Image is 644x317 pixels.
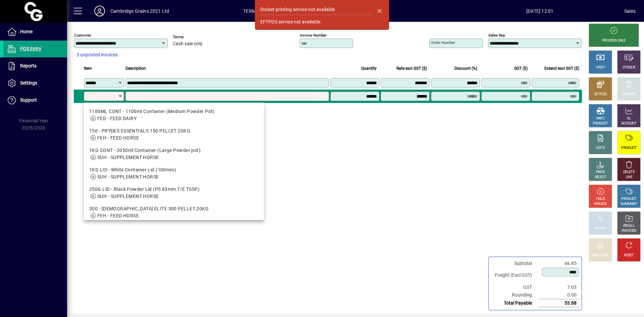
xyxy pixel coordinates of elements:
[74,49,120,61] button: 3 unposted invoices
[623,92,636,97] div: CHARGE
[491,267,539,283] td: Freight (Excl GST)
[539,283,579,291] td: 7.03
[3,92,67,109] a: Support
[89,147,259,154] div: 1KG CONT - 2050ml Container (Large Powder pot)
[491,291,539,299] td: Rounding
[20,63,37,68] span: Reports
[89,108,259,115] div: 1100ML CONT - 1100ml Container (Medium Powder Pot)
[361,65,377,72] span: Quantity
[544,65,579,72] span: Extend excl GST ($)
[84,144,264,164] mat-option: 1KG CONT - 2050ml Container (Large Powder pot)
[76,51,118,58] span: 3 unposted invoices
[84,203,264,222] mat-option: 300 - PRYDES ELITE 300 PELLET 20KG
[592,253,608,258] div: DISCOUNT
[621,121,637,126] div: ACCOUNT
[621,197,636,202] div: PRODUCT
[594,92,607,97] div: EFTPOS
[623,65,635,70] div: CHEQUE
[488,33,505,38] mat-label: Sales rep
[84,164,264,183] mat-option: 1KG LID - White Container Lid (100mm)
[602,38,626,43] div: PROCESS SALE
[491,260,539,267] td: Subtotal
[539,291,579,299] td: 0.00
[300,33,327,38] mat-label: Invoice number
[89,5,110,17] button: Profile
[595,175,606,180] div: SELECT
[97,155,159,160] span: SUH - SUPPLEMENT HORSE
[84,183,264,203] mat-option: 250G LID - Black Powder Lid (PS 83mm T/E TSSP)
[84,125,264,144] mat-option: 150 - PRYDES ESSENTIALS 150 PELLET 20KG
[260,18,320,25] div: EFTPOS service not available
[89,127,259,135] div: 150 - PRYDES ESSENTIALS 150 PELLET 20KG
[3,75,67,92] a: Settings
[74,33,91,38] mat-label: Customer
[596,65,605,70] div: CASH
[623,223,635,228] div: RECALL
[491,283,539,291] td: GST
[3,23,67,40] a: Home
[491,299,539,307] td: Total Payable
[454,65,477,72] span: Discount (%)
[3,58,67,74] a: Reports
[514,65,528,72] span: GST ($)
[626,175,632,180] div: LINE
[539,299,579,307] td: 53.88
[594,202,606,207] div: INVOICE
[110,6,169,16] div: Cambridge Grains 2021 Ltd
[97,174,159,179] span: SUH - SUPPLEMENT HORSE
[89,205,259,212] div: 300 - [DEMOGRAPHIC_DATA] ELITE 300 PELLET 20KG
[20,29,33,34] span: Home
[455,6,624,16] span: [DATE] 12:01
[596,197,605,202] div: HOLD
[622,228,636,233] div: INVOICES
[20,80,37,86] span: Settings
[89,166,259,173] div: 1KG LID - White Container Lid (100mm)
[173,41,203,47] span: Cash sale only
[89,186,259,193] div: 250G LID - Black Powder Lid (PS 83mm T/E TSSP)
[97,194,159,199] span: SUH - SUPPLEMENT HORSE
[20,46,41,51] span: POS Entry
[20,97,37,103] span: Support
[396,65,427,72] span: Rate excl GST ($)
[624,253,634,258] div: RESET
[84,105,264,125] mat-option: 1100ML CONT - 1100ml Container (Medium Powder Pot)
[84,65,92,72] span: Item
[431,40,455,45] mat-label: Order number
[595,226,606,231] div: PROFIT
[596,170,605,175] div: PRICE
[173,35,213,39] span: Terms
[97,135,139,141] span: FEH - FEED HORSE
[593,121,608,126] div: PRODUCT
[596,116,604,121] div: MISC
[125,65,146,72] span: Description
[243,6,269,16] span: TERMINAL2
[97,213,139,218] span: FEH - FEED HORSE
[624,6,636,16] div: Sales
[596,146,605,151] div: NOTE
[627,116,631,121] div: GL
[623,170,635,175] div: DELETE
[621,146,636,151] div: PRODUCT
[97,116,137,121] span: FED - FEED DAIRY
[539,260,579,267] td: 46.85
[621,202,637,207] div: SUMMARY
